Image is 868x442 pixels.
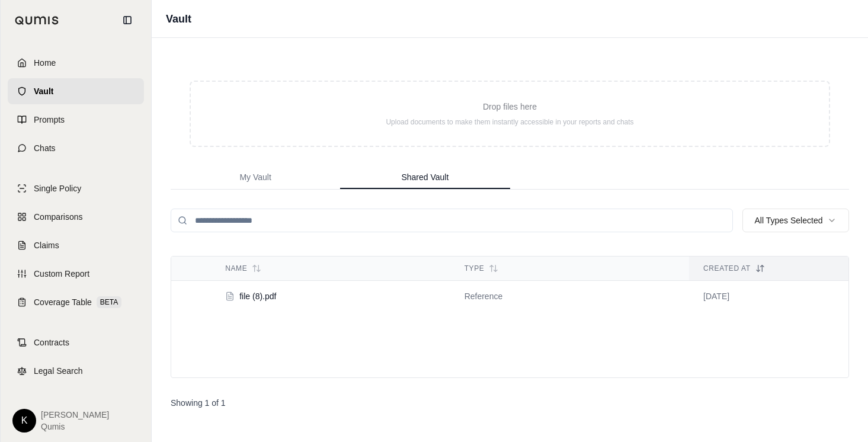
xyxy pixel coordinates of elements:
[401,171,449,183] span: Shared Vault
[8,204,144,230] a: Comparisons
[8,329,144,355] a: Contracts
[210,117,810,127] p: Upload documents to make them instantly accessible in your reports and chats
[8,78,144,104] a: Vault
[34,365,83,377] span: Legal Search
[465,290,675,302] span: reference
[41,421,109,433] span: Qumis
[703,264,834,273] div: Created At
[239,290,276,302] span: file (8).pdf
[465,264,675,273] div: Type
[34,239,59,251] span: Claims
[239,171,271,183] span: My Vault
[171,397,226,409] p: Showing 1 of 1
[34,182,81,194] span: Single Policy
[97,296,121,308] span: BETA
[210,101,810,113] p: Drop files here
[742,209,849,232] button: All Types Selected
[12,409,36,433] div: K
[41,409,109,421] span: [PERSON_NAME]
[8,175,144,201] a: Single Policy
[166,11,191,27] h1: Vault
[755,214,823,226] span: All Types Selected
[8,232,144,258] a: Claims
[34,114,65,126] span: Prompts
[8,107,144,133] a: Prompts
[118,11,137,30] button: Collapse sidebar
[34,85,53,97] span: Vault
[8,50,144,76] a: Home
[34,142,56,154] span: Chats
[34,296,92,308] span: Coverage Table
[34,211,82,223] span: Comparisons
[8,358,144,384] a: Legal Search
[34,337,69,348] span: Contracts
[689,281,848,312] td: [DATE]
[8,289,144,315] a: Coverage TableBETA
[225,264,435,273] div: Name
[8,261,144,287] a: Custom Report
[8,135,144,161] a: Chats
[15,16,59,25] img: Qumis Logo
[34,57,56,69] span: Home
[34,268,89,280] span: Custom Report
[225,290,276,302] button: file (8).pdf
